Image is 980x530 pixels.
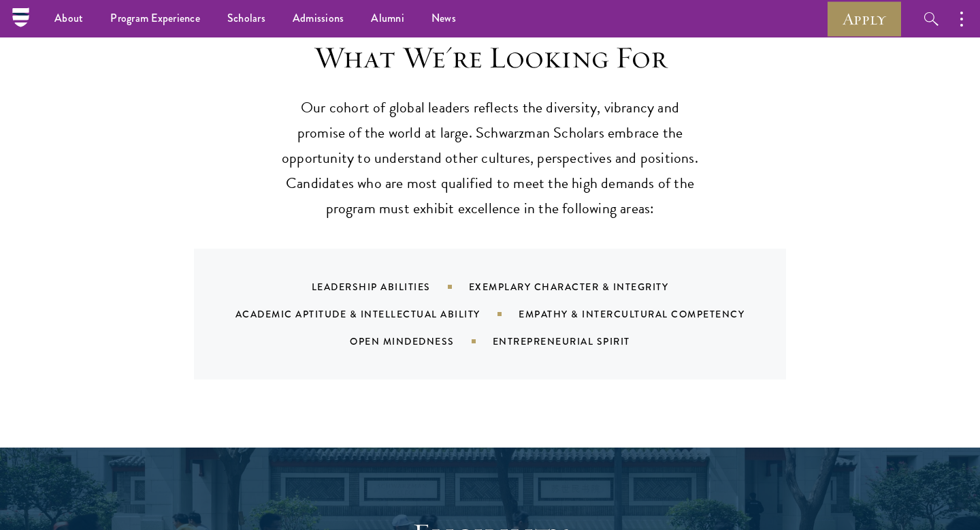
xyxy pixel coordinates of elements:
div: Entrepreneurial Spirit [493,334,664,348]
div: Empathy & Intercultural Competency [519,307,779,321]
div: Leadership Abilities [312,280,469,294]
p: Our cohort of global leaders reflects the diversity, vibrancy and promise of the world at large. ... [279,95,701,221]
div: Open Mindedness [350,334,493,348]
h3: What We're Looking For [279,39,701,77]
div: Exemplary Character & Integrity [469,280,703,294]
div: Academic Aptitude & Intellectual Ability [235,307,519,321]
